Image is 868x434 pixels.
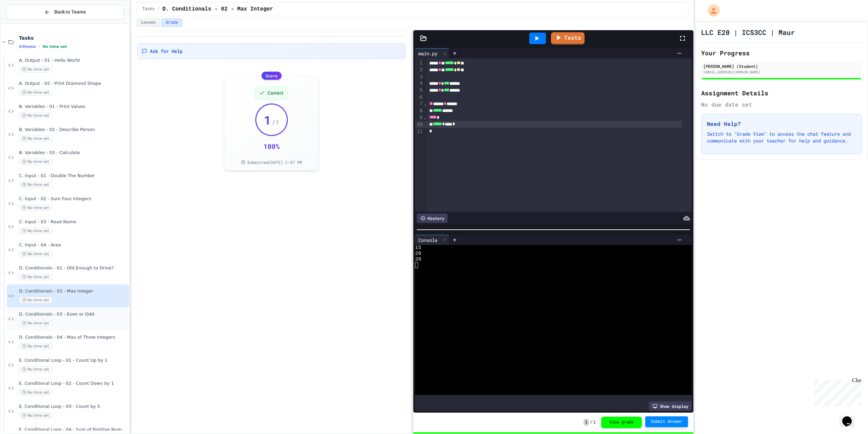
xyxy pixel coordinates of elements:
[415,87,423,94] div: 5
[701,88,862,98] h2: Assignment Details
[415,128,423,135] div: 11
[19,335,128,340] span: D. Conditionals - 04 - Max of Three Integers
[19,320,52,326] span: No time set
[415,80,423,87] div: 4
[19,150,128,156] span: B. Variables - 03 - Calculate
[19,312,128,317] span: D. Conditionals - 03 - Even or Odd
[19,182,52,188] span: No time set
[415,235,449,245] div: Console
[703,70,860,75] div: [EMAIL_ADDRESS][DOMAIN_NAME]
[701,100,862,109] div: No due date set
[701,3,722,18] div: My Account
[247,159,302,165] span: Submitted [DATE] 2:47 PM
[415,60,423,67] div: 1
[19,265,128,271] span: D. Conditionals - 01 - Old Enough to Drive?
[19,205,52,211] span: No time set
[261,72,281,80] div: Score
[415,114,423,121] div: 9
[19,427,128,433] span: E. Conditional Loop - 04 - Sum of Positive Numbers
[415,121,423,128] div: 10
[3,3,47,43] div: Chat with us now!Close
[645,416,688,427] button: Submit Answer
[649,401,692,411] div: Show display
[19,81,128,87] span: A. Output - 02 - Print Diamond Shape
[19,127,128,133] span: B. Variables - 02 - Describe Person
[423,115,427,120] span: Fold line
[19,135,52,142] span: No time set
[651,419,683,424] span: Submit Answer
[19,219,128,225] span: C. Input - 03 - Read Name
[54,8,86,16] span: Back to Teams
[593,420,596,425] span: 1
[415,94,423,101] div: 6
[19,158,52,165] span: No time set
[19,389,52,396] span: No time set
[19,297,52,303] span: No time set
[142,6,155,12] span: Tasks
[415,257,421,262] span: 20
[19,104,128,110] span: B. Variables - 01 - Print Values
[137,18,160,27] button: Lesson
[157,6,160,12] span: /
[19,242,128,248] span: C. Input - 04 - Area
[707,131,856,144] p: Switch to "Grade View" to access the chat feature and communicate with your teacher for help and ...
[6,5,124,19] button: Back to Teams
[272,117,279,127] span: / 1
[415,237,441,244] div: Console
[19,358,128,363] span: E. Conditional Loop - 01 - Count Up by 1
[701,48,862,58] h2: Your Progress
[19,404,128,410] span: E. Conditional Loop - 03 - Count by 5
[701,27,795,37] h1: LLC E20 | ICS3CC | Maur
[415,67,423,73] div: 2
[19,366,52,373] span: No time set
[19,66,52,73] span: No time set
[161,18,182,27] button: Grade
[19,35,128,41] span: Tasks
[423,101,427,107] span: Fold line
[415,108,423,114] div: 8
[264,113,271,127] span: 1
[415,251,421,257] span: 20
[417,213,448,223] div: History
[19,343,52,350] span: No time set
[19,89,52,96] span: No time set
[19,44,36,49] span: 43 items
[19,381,128,386] span: E. Conditional Loop - 02 - Count Down by 1
[703,63,860,69] div: [PERSON_NAME] (Student)
[415,74,423,80] div: 3
[19,112,52,119] span: No time set
[19,196,128,202] span: C. Input - 02 - Sum Four Integers
[263,141,280,151] div: 100 %
[590,420,593,425] span: /
[19,228,52,234] span: No time set
[840,407,861,427] iframe: chat widget
[150,48,182,55] span: Ask for Help
[415,48,449,58] div: main.py
[19,412,52,419] span: No time set
[19,251,52,257] span: No time set
[415,100,423,107] div: 7
[584,419,589,426] span: 1
[39,44,40,49] span: •
[707,120,856,128] h3: Need Help?
[19,288,128,294] span: D. Conditionals - 02 - Max Integer
[551,32,585,44] a: Tests
[812,377,861,406] iframe: chat widget
[43,44,67,49] span: No time set
[601,417,642,428] button: View grade
[19,58,128,63] span: A. Output - 01 - Hello World
[415,245,421,251] span: 15
[268,90,283,96] span: Correct
[162,5,273,13] span: D. Conditionals - 02 - Max Integer
[19,173,128,179] span: C. Input - 01 - Double The Number
[415,50,441,57] div: main.py
[19,274,52,280] span: No time set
